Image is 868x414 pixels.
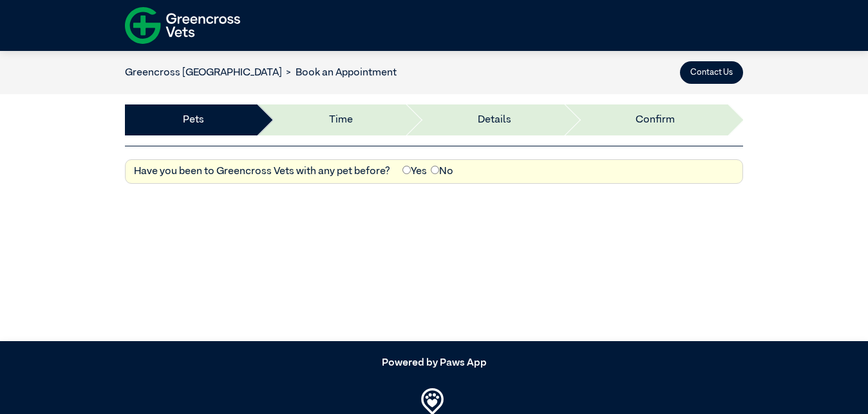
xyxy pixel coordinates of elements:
label: Have you been to Greencross Vets with any pet before? [134,164,390,179]
a: Pets [183,112,204,128]
label: Yes [402,164,427,179]
button: Contact Us [680,61,743,84]
label: No [431,164,453,179]
nav: breadcrumb [125,65,397,81]
a: Greencross [GEOGRAPHIC_DATA] [125,68,282,78]
input: No [431,166,439,174]
li: Book an Appointment [282,65,397,81]
input: Yes [402,166,411,174]
img: f-logo [125,3,240,48]
h5: Powered by Paws App [125,357,743,370]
